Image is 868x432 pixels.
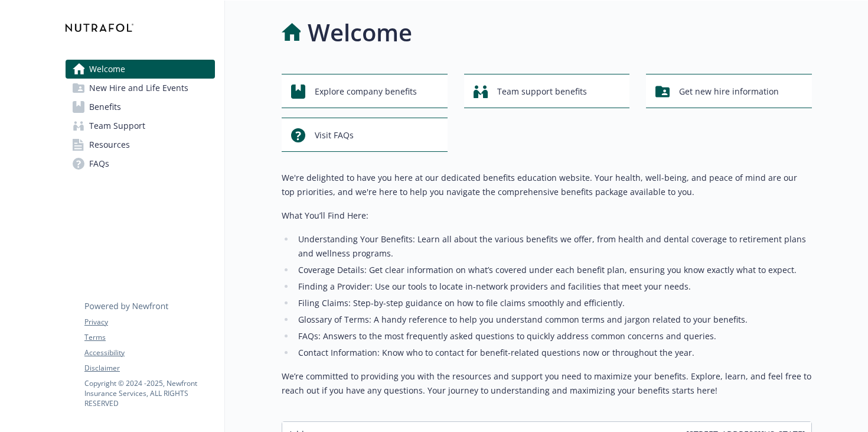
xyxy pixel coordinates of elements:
[84,317,214,327] a: Privacy
[66,60,215,79] a: Welcome
[646,74,812,108] button: Get new hire information
[84,347,214,358] a: Accessibility
[89,116,145,135] span: Team Support
[315,80,417,103] span: Explore company benefits
[66,79,215,98] a: New Hire and Life Events
[89,154,109,173] span: FAQs
[84,378,214,408] p: Copyright © 2024 - 2025 , Newfront Insurance Services, ALL RIGHTS RESERVED
[295,280,812,294] li: Finding a Provider: Use our tools to locate in-network providers and facilities that meet your ne...
[89,135,130,154] span: Resources
[66,98,215,116] a: Benefits
[66,154,215,173] a: FAQs
[66,116,215,135] a: Team Support
[295,313,812,327] li: Glossary of Terms: A handy reference to help you understand common terms and jargon related to yo...
[295,232,812,261] li: Understanding Your Benefits: Learn all about the various benefits we offer, from health and denta...
[66,135,215,154] a: Resources
[497,80,587,103] span: Team support benefits
[295,329,812,343] li: FAQs: Answers to the most frequently asked questions to quickly address common concerns and queries.
[308,15,412,50] h1: Welcome
[464,74,630,108] button: Team support benefits
[679,80,779,103] span: Get new hire information
[315,124,354,147] span: Visit FAQs
[89,79,188,98] span: New Hire and Life Events
[282,171,812,199] p: We're delighted to have you here at our dedicated benefits education website. Your health, well-b...
[282,209,812,223] p: What You’ll Find Here:
[295,296,812,310] li: Filing Claims: Step-by-step guidance on how to file claims smoothly and efficiently.
[282,118,448,152] button: Visit FAQs
[295,263,812,277] li: Coverage Details: Get clear information on what’s covered under each benefit plan, ensuring you k...
[295,346,812,360] li: Contact Information: Know who to contact for benefit-related questions now or throughout the year.
[89,98,121,116] span: Benefits
[84,363,214,373] a: Disclaimer
[84,332,214,343] a: Terms
[282,74,448,108] button: Explore company benefits
[89,60,125,79] span: Welcome
[282,369,812,398] p: We’re committed to providing you with the resources and support you need to maximize your benefit...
